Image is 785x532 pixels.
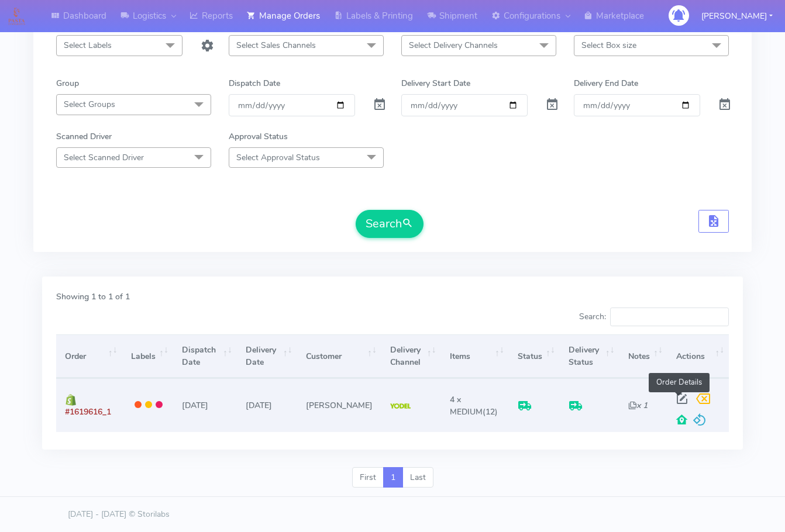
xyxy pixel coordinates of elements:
[237,334,297,378] th: Delivery Date: activate to sort column ascending
[356,210,424,238] button: Search
[64,152,144,163] span: Select Scanned Driver
[581,40,636,51] span: Select Box size
[441,334,509,378] th: Items: activate to sort column ascending
[64,40,112,51] span: Select Labels
[229,130,288,143] label: Approval Status
[229,77,280,89] label: Dispatch Date
[173,334,237,378] th: Dispatch Date: activate to sort column ascending
[619,334,667,378] th: Notes: activate to sort column ascending
[560,334,619,378] th: Delivery Status: activate to sort column ascending
[574,77,638,89] label: Delivery End Date
[56,334,122,378] th: Order: activate to sort column ascending
[236,152,320,163] span: Select Approval Status
[297,378,381,431] td: [PERSON_NAME]
[236,40,316,51] span: Select Sales Channels
[56,291,130,303] label: Showing 1 to 1 of 1
[56,77,79,89] label: Group
[401,77,470,89] label: Delivery Start Date
[667,334,729,378] th: Actions: activate to sort column ascending
[579,308,729,326] label: Search:
[237,378,297,431] td: [DATE]
[173,378,237,431] td: [DATE]
[65,406,111,417] span: #1619616_1
[509,334,560,378] th: Status: activate to sort column ascending
[409,40,498,51] span: Select Delivery Channels
[64,99,115,110] span: Select Groups
[610,308,729,326] input: Search:
[56,130,112,143] label: Scanned Driver
[381,334,441,378] th: Delivery Channel: activate to sort column ascending
[122,334,173,378] th: Labels: activate to sort column ascending
[297,334,381,378] th: Customer: activate to sort column ascending
[390,403,411,409] img: Yodel
[65,394,77,406] img: shopify.png
[628,400,648,411] i: x 1
[383,467,403,488] a: 1
[693,4,781,28] button: [PERSON_NAME]
[450,394,498,417] span: (12)
[450,394,483,417] span: 4 x MEDIUM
